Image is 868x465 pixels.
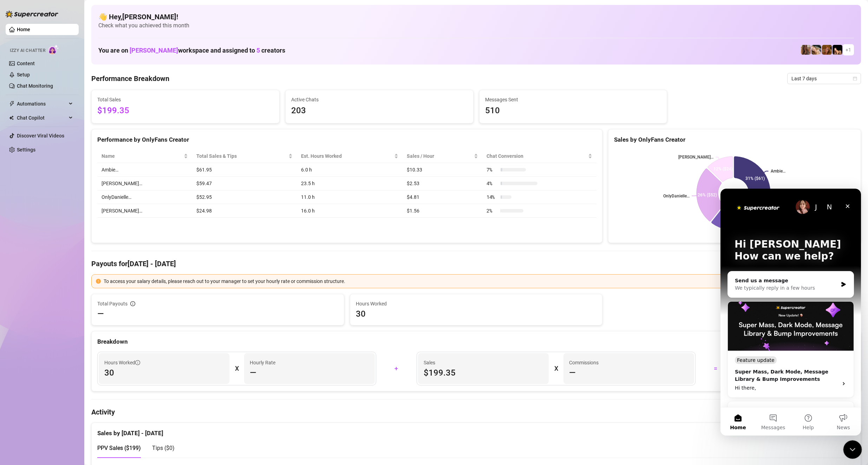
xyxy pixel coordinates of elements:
[380,363,412,374] div: +
[403,190,482,204] td: $4.81
[17,112,67,123] span: Chat Copilot
[424,359,543,366] span: Sales
[97,204,192,218] td: [PERSON_NAME]…
[196,152,287,160] span: Total Sales & Tips
[403,149,482,163] th: Sales / Hour
[403,204,482,218] td: $1.56
[811,45,821,55] img: OnlyDanielle
[97,149,192,163] th: Name
[833,45,842,55] img: Brittany️‍
[822,45,832,55] img: Danielle
[235,363,239,374] div: X
[48,45,59,55] img: AI Chatter
[96,279,101,284] span: exclamation-circle
[487,166,498,174] span: 7 %
[569,367,576,378] span: —
[407,152,472,160] span: Sales / Hour
[10,47,45,54] span: Izzy AI Chatter
[192,149,297,163] th: Total Sales & Tips
[250,359,275,366] article: Hourly Rate
[17,72,30,77] a: Setup
[17,147,35,153] a: Settings
[97,96,274,103] span: Total Sales
[791,73,857,84] span: Last 7 days
[192,190,297,204] td: $52.95
[192,163,297,177] td: $61.95
[192,204,297,218] td: $24.98
[403,163,482,177] td: $10.33
[91,74,169,83] h4: Performance Breakdown
[664,194,690,198] text: OnlyDanielle…
[98,47,285,54] h1: You are on workspace and assigned to creators
[97,445,141,451] span: PPV Sales ( $199 )
[569,359,599,366] article: Commissions
[135,360,140,365] span: info-circle
[91,407,861,417] h4: Activity
[97,177,192,190] td: [PERSON_NAME]…
[801,45,811,55] img: daniellerose
[403,177,482,190] td: $2.53
[853,76,857,81] span: calendar
[97,135,596,144] div: Performance by OnlyFans Creator
[6,11,58,18] img: logo-BBDzfeDw.svg
[485,96,661,103] span: Messages Sent
[152,445,175,451] span: Tips ( $0 )
[843,440,862,459] iframe: Intercom live chat
[424,367,543,378] span: $199.35
[98,22,854,29] span: Check what you achieved this month
[97,423,855,438] div: Sales by [DATE] - [DATE]
[98,12,854,22] h4: 👋 Hey, [PERSON_NAME] !
[678,155,713,160] text: [PERSON_NAME]…
[104,359,140,366] span: Hours Worked
[356,308,597,319] span: 30
[97,300,128,308] span: Total Payouts
[700,363,732,374] div: =
[554,363,558,374] div: X
[291,104,468,117] span: 203
[487,180,498,187] span: 4 %
[97,308,104,319] span: —
[104,277,856,285] div: To access your salary details, please reach out to your manager to set your hourly rate or commis...
[301,152,392,160] div: Est. Hours Worked
[130,47,178,54] span: [PERSON_NAME]
[297,177,402,190] td: 23.5 h
[9,101,15,107] span: thunderbolt
[17,61,35,66] a: Content
[17,83,53,89] a: Chat Monitoring
[250,367,256,378] span: —
[97,163,192,177] td: Ambie…
[720,189,861,436] iframe: Intercom live chat
[487,193,498,201] span: 14 %
[91,259,861,269] h4: Payouts for [DATE] - [DATE]
[297,204,402,218] td: 16.0 h
[17,27,30,32] a: Home
[9,115,14,120] img: Chat Copilot
[256,47,260,54] span: 5
[192,177,297,190] td: $59.47
[356,300,597,308] span: Hours Worked
[771,169,785,174] text: Ambie…
[291,96,468,103] span: Active Chats
[297,163,402,177] td: 6.0 h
